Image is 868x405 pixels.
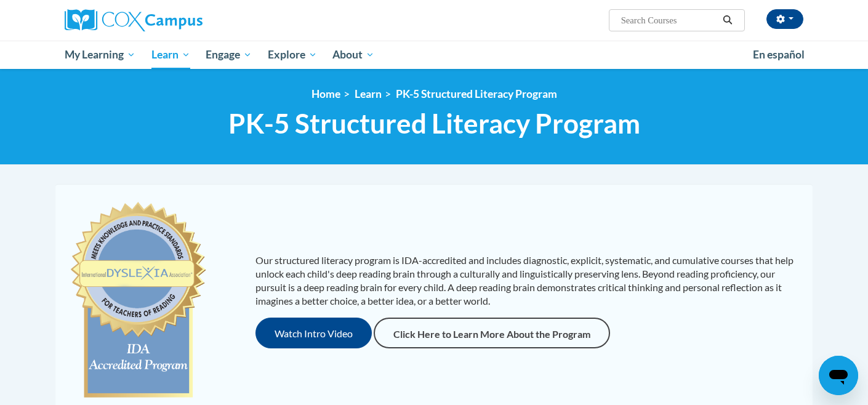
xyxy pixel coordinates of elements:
[620,13,718,28] input: Search Courses
[151,47,190,62] span: Learn
[311,87,340,100] a: Home
[65,47,135,62] span: My Learning
[206,47,252,62] span: Engage
[198,41,260,69] a: Engage
[325,41,383,69] a: About
[396,87,557,100] a: PK-5 Structured Literacy Program
[260,41,325,69] a: Explore
[766,9,803,29] button: Account Settings
[753,48,805,61] span: En español
[374,318,610,348] a: Click Here to Learn More About the Program
[65,9,299,31] a: Cox Campus
[228,107,640,140] span: PK-5 Structured Literacy Program
[718,13,737,28] button: Search
[46,41,822,69] div: Main menu
[268,47,317,62] span: Explore
[255,254,800,308] p: Our structured literacy program is IDA-accredited and includes diagnostic, explicit, systematic, ...
[355,87,382,100] a: Learn
[332,47,374,62] span: About
[65,9,203,31] img: Cox Campus
[57,41,143,69] a: My Learning
[819,356,858,395] iframe: Button to launch messaging window
[255,318,372,348] button: Watch Intro Video
[745,42,813,68] a: En español
[143,41,198,69] a: Learn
